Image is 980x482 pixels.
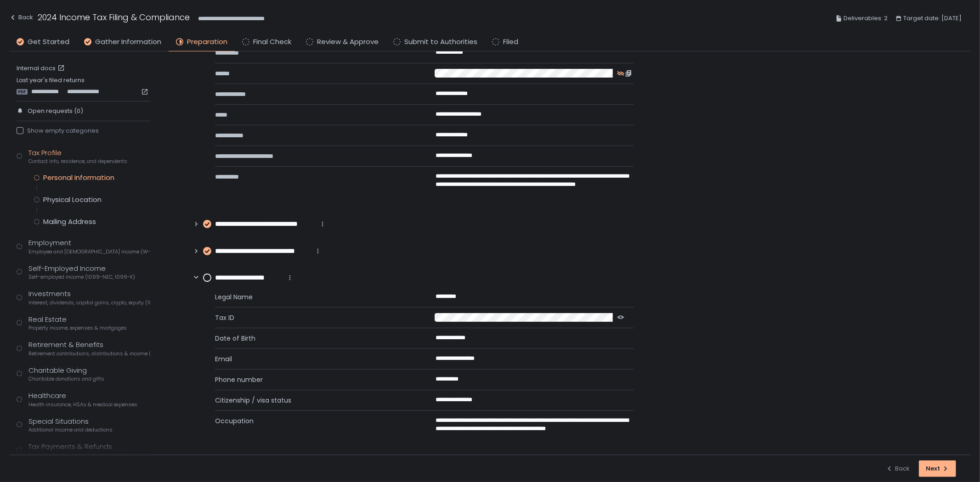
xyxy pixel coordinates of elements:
[28,442,124,459] div: Tax Payments & Refunds
[28,365,104,383] div: Charitable Giving
[38,11,190,23] h1: 2024 Income Tax Filing & Compliance
[28,340,150,357] div: Retirement & Benefits
[28,148,127,165] div: Tax Profile
[28,401,137,408] span: Health insurance, HSAs & medical expenses
[903,13,962,24] span: Target date: [DATE]
[28,299,150,306] span: Interest, dividends, capital gains, crypto, equity (1099s, K-1s)
[28,391,137,408] div: Healthcare
[215,375,414,384] span: Phone number
[187,37,227,47] span: Preparation
[844,13,888,24] span: Deliverables: 2
[926,465,949,473] div: Next
[9,12,33,23] div: Back
[28,107,83,115] span: Open requests (0)
[17,64,67,73] a: Internal docs
[215,292,414,302] span: Legal Name
[28,314,127,332] div: Real Estate
[28,350,150,357] span: Retirement contributions, distributions & income (1099-R, 5498)
[95,37,161,47] span: Gather Information
[28,426,113,433] span: Additional income and deductions
[28,263,135,281] div: Self-Employed Income
[17,76,150,95] div: Last year's filed returns
[215,396,414,405] span: Citizenship / visa status
[503,37,518,47] span: Filed
[9,11,33,26] button: Back
[317,37,379,47] span: Review & Approve
[28,248,150,255] span: Employee and [DEMOGRAPHIC_DATA] income (W-2s)
[28,376,104,382] span: Charitable donations and gifts
[28,238,150,255] div: Employment
[43,195,102,204] div: Physical Location
[43,173,114,182] div: Personal Information
[28,416,113,434] div: Special Situations
[253,37,291,47] span: Final Check
[28,37,69,47] span: Get Started
[43,217,96,226] div: Mailing Address
[215,334,414,343] span: Date of Birth
[215,354,414,364] span: Email
[886,460,910,477] button: Back
[215,313,413,322] span: Tax ID
[28,452,124,459] span: Estimated payments and banking info
[215,416,414,433] span: Occupation
[404,37,477,47] span: Submit to Authorities
[28,325,127,331] span: Property income, expenses & mortgages
[28,289,150,306] div: Investments
[28,158,127,165] span: Contact info, residence, and dependents
[886,465,910,473] div: Back
[28,274,135,280] span: Self-employed income (1099-NEC, 1099-K)
[919,460,956,477] button: Next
